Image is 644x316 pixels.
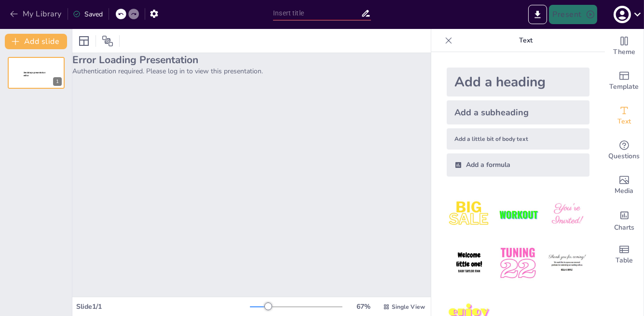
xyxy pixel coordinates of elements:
span: Table [616,255,633,266]
button: Add slide [5,34,67,49]
img: 1.jpeg [447,192,492,237]
div: Add a formula [447,153,589,177]
div: Add a subheading [447,100,589,124]
button: My Library [7,6,66,22]
div: Add a heading [447,68,589,96]
div: Layout [76,33,92,49]
div: 1 [8,57,65,89]
div: Change the overall theme [605,29,644,64]
img: 4.jpeg [447,241,492,286]
div: Get real-time input from your audience [605,133,644,168]
img: 3.jpeg [545,192,589,237]
span: Charts [614,222,634,233]
input: Insert title [273,6,361,20]
h2: Error Loading Presentation [72,53,431,67]
button: Present [549,5,597,24]
div: Add a little bit of body text [447,128,589,150]
img: 5.jpeg [495,241,540,286]
div: Add images, graphics, shapes or video [605,168,644,203]
span: Position [102,35,113,47]
img: 6.jpeg [545,241,589,286]
div: 67 % [352,302,375,311]
div: Add text boxes [605,98,644,133]
span: Text [617,116,631,127]
span: Sendsteps presentation editor [24,71,45,77]
span: Media [615,186,634,196]
div: Slide 1 / 1 [76,302,250,311]
div: Add ready made slides [605,64,644,98]
div: Add charts and graphs [605,203,644,237]
img: 2.jpeg [495,192,540,237]
span: Theme [613,47,635,57]
span: Template [610,82,639,92]
div: Add a table [605,237,644,272]
span: Single View [392,303,425,311]
div: Saved [73,10,103,19]
button: Export to PowerPoint [528,5,547,24]
div: 1 [53,77,62,86]
p: Text [456,29,595,52]
span: Questions [609,151,640,162]
p: Authentication required. Please log in to view this presentation. [72,67,431,76]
